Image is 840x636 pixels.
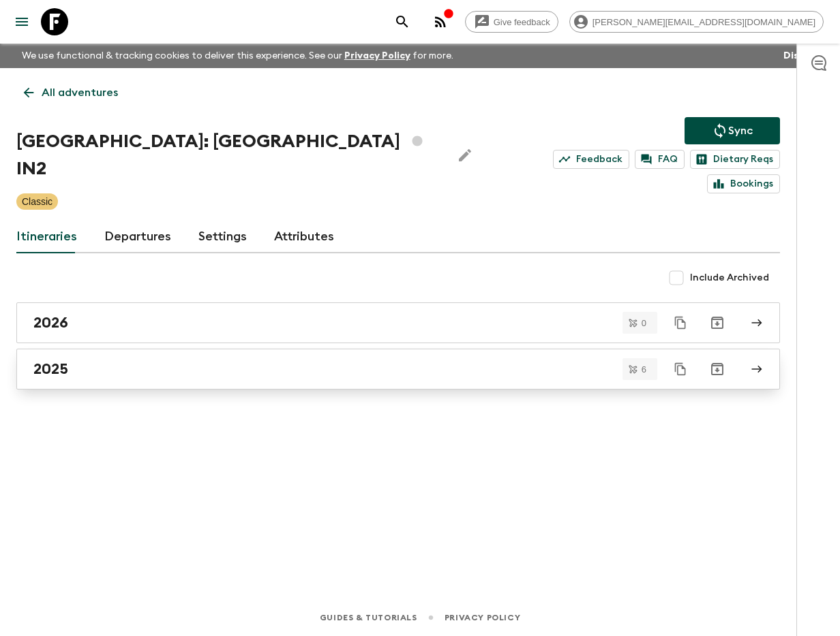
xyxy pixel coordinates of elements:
[685,117,780,144] button: Sync adventure departures to the booking engine
[707,174,780,193] a: Bookings
[16,128,440,182] h1: [GEOGRAPHIC_DATA]: [GEOGRAPHIC_DATA] IN2
[33,314,68,332] h2: 2026
[389,8,416,35] button: search adventures
[633,319,655,328] span: 0
[465,11,558,33] a: Give feedback
[585,17,823,27] span: [PERSON_NAME][EMAIL_ADDRESS][DOMAIN_NAME]
[728,123,753,139] p: Sync
[635,150,685,169] a: FAQ
[780,46,824,65] button: Dismiss
[704,309,731,336] button: Archive
[668,357,693,381] button: Duplicate
[8,8,35,35] button: menu
[704,355,731,383] button: Archive
[344,51,410,61] a: Privacy Policy
[451,128,479,182] button: Edit Adventure Title
[633,365,655,374] span: 6
[16,79,125,106] a: All adventures
[486,17,558,27] span: Give feedback
[16,44,459,68] p: We use functional & tracking cookies to deliver this experience. See our for more.
[690,150,780,169] a: Dietary Reqs
[320,610,417,625] a: Guides & Tutorials
[445,610,520,625] a: Privacy Policy
[42,84,118,101] p: All adventures
[668,311,693,335] button: Duplicate
[198,221,247,253] a: Settings
[16,349,780,389] a: 2025
[690,271,769,285] span: Include Archived
[33,360,68,378] h2: 2025
[22,195,52,208] p: Classic
[104,221,171,253] a: Departures
[16,221,77,253] a: Itineraries
[274,221,334,253] a: Attributes
[16,302,780,343] a: 2026
[569,11,824,33] div: [PERSON_NAME][EMAIL_ADDRESS][DOMAIN_NAME]
[553,150,629,169] a: Feedback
